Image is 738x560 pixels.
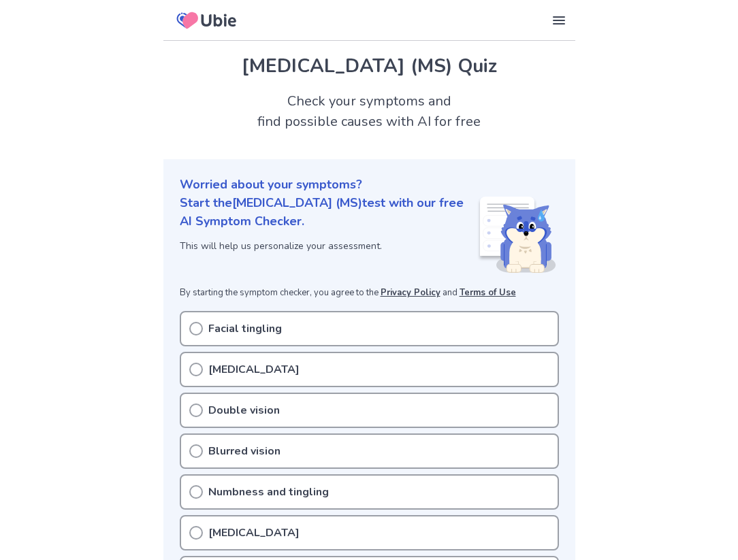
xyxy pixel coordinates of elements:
h2: Check your symptoms and find possible causes with AI for free [163,91,575,132]
a: Terms of Use [460,286,516,299]
h1: [MEDICAL_DATA] (MS) Quiz [180,52,559,80]
p: [MEDICAL_DATA] [208,525,300,541]
p: This will help us personalize your assessment. [180,239,477,253]
p: Facial tingling [208,320,282,337]
p: [MEDICAL_DATA] [208,361,300,378]
p: Worried about your symptoms? [180,176,559,194]
p: Blurred vision [208,443,280,459]
p: By starting the symptom checker, you agree to the and [180,286,559,300]
p: Start the [MEDICAL_DATA] (MS) test with our free AI Symptom Checker. [180,194,477,231]
img: Shiba [477,197,556,273]
p: Double vision [208,402,280,418]
a: Privacy Policy [381,286,440,299]
p: Numbness and tingling [208,484,329,500]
